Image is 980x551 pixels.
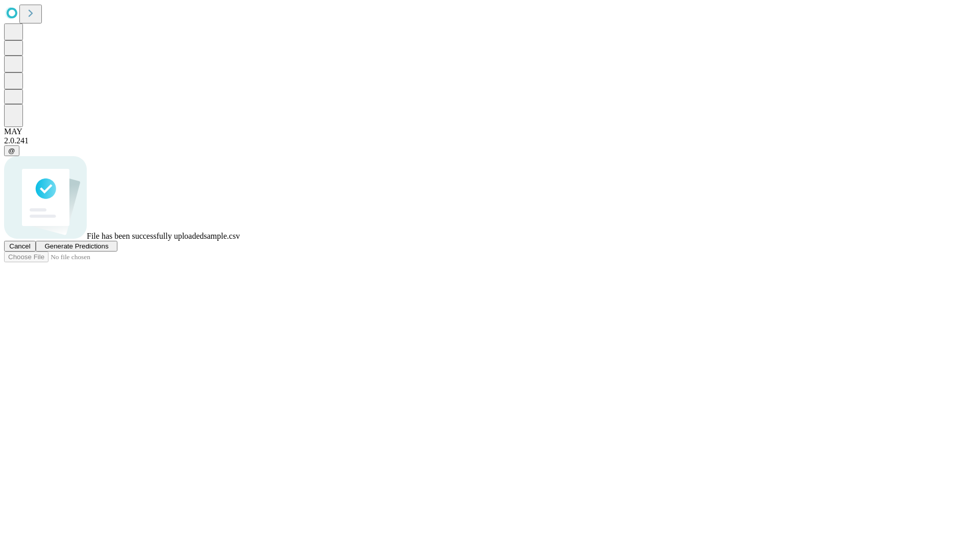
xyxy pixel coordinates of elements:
span: File has been successfully uploaded [87,232,204,240]
button: @ [4,145,19,156]
div: MAY [4,127,976,136]
button: Cancel [4,241,36,252]
span: @ [8,147,15,155]
span: sample.csv [204,232,240,240]
span: Generate Predictions [44,242,108,250]
div: 2.0.241 [4,136,976,145]
button: Generate Predictions [36,241,117,252]
span: Cancel [9,242,31,250]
